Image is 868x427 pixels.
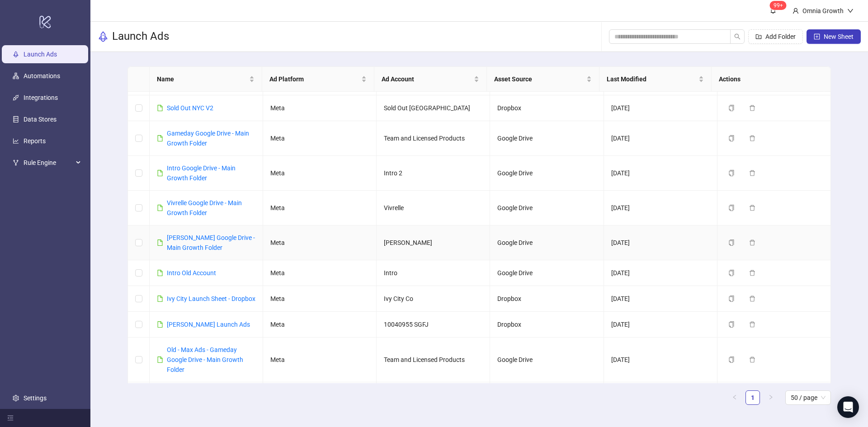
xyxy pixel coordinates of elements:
[98,31,108,42] span: rocket
[793,8,799,14] span: user
[377,338,490,382] td: Team and Licensed Products
[604,286,717,312] td: [DATE]
[712,67,824,92] th: Actions
[263,286,377,312] td: Meta
[157,270,163,276] span: file
[749,357,755,363] span: delete
[728,135,735,141] span: copy
[167,164,236,182] a: Intro Google Drive - Main Growth Folder
[814,33,820,40] span: plus-square
[167,269,216,277] a: Intro Old Account
[770,7,776,14] span: bell
[749,296,755,302] span: delete
[263,191,377,225] td: Meta
[167,321,250,328] a: [PERSON_NAME] Launch Ads
[269,74,360,84] span: Ad Platform
[490,286,604,312] td: Dropbox
[604,260,717,286] td: [DATE]
[167,130,249,147] a: Gameday Google Drive - Main Growth Folder
[157,74,247,84] span: Name
[167,346,243,373] a: Old - Max Ads - Gameday Google Drive - Main Growth Folder
[157,205,163,211] span: file
[490,225,604,260] td: Google Drive
[112,29,169,44] h3: Launch Ads
[263,95,377,121] td: Meta
[604,121,717,156] td: [DATE]
[24,94,58,101] a: Integrations
[263,312,377,338] td: Meta
[607,74,697,84] span: Last Modified
[13,160,19,166] span: fork
[764,390,778,405] li: Next Page
[157,321,163,328] span: file
[807,29,861,44] button: New Sheet
[824,33,854,40] span: New Sheet
[167,199,242,216] a: Vivrelle Google Drive - Main Growth Folder
[157,357,163,363] span: file
[377,286,490,312] td: Ivy City Co
[749,135,755,141] span: delete
[490,191,604,225] td: Google Drive
[749,170,755,176] span: delete
[24,51,57,58] a: Launch Ads
[749,321,755,328] span: delete
[599,67,712,92] th: Last Modified
[727,390,742,405] li: Previous Page
[799,6,847,16] div: Omnia Growth
[382,74,472,84] span: Ad Account
[728,239,735,246] span: copy
[748,29,803,44] button: Add Folder
[377,191,490,225] td: Vivrelle
[263,382,377,408] td: Meta
[7,415,14,421] span: menu-fold
[24,394,47,402] a: Settings
[728,357,735,363] span: copy
[749,270,755,276] span: delete
[770,1,787,10] sup: 111
[377,225,490,260] td: [PERSON_NAME]
[764,390,778,405] button: right
[24,72,60,80] a: Automations
[157,239,163,246] span: file
[24,154,73,172] span: Rule Engine
[24,137,46,145] a: Reports
[262,67,375,92] th: Ad Platform
[728,170,735,176] span: copy
[263,121,377,156] td: Meta
[604,382,717,408] td: [DATE]
[604,338,717,382] td: [DATE]
[377,312,490,338] td: 10040955 SGFJ
[167,104,213,112] a: Sold Out NYC V2
[728,205,735,211] span: copy
[263,260,377,286] td: Meta
[728,105,735,111] span: copy
[377,156,490,191] td: Intro 2
[377,382,490,408] td: ROARI
[837,396,859,418] div: Open Intercom Messenger
[768,394,774,400] span: right
[749,239,755,246] span: delete
[604,95,717,121] td: [DATE]
[494,74,585,84] span: Asset Source
[490,156,604,191] td: Google Drive
[785,390,831,405] div: Page Size
[765,33,796,40] span: Add Folder
[746,391,759,404] a: 1
[377,121,490,156] td: Team and Licensed Products
[157,296,163,302] span: file
[745,390,760,405] li: 1
[604,156,717,191] td: [DATE]
[791,391,826,404] span: 50 / page
[157,105,163,111] span: file
[167,295,255,302] a: Ivy City Launch Sheet - Dropbox
[487,67,599,92] th: Asset Source
[732,394,737,400] span: left
[490,338,604,382] td: Google Drive
[847,8,854,14] span: down
[263,225,377,260] td: Meta
[604,191,717,225] td: [DATE]
[263,156,377,191] td: Meta
[604,225,717,260] td: [DATE]
[727,390,742,405] button: left
[604,312,717,338] td: [DATE]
